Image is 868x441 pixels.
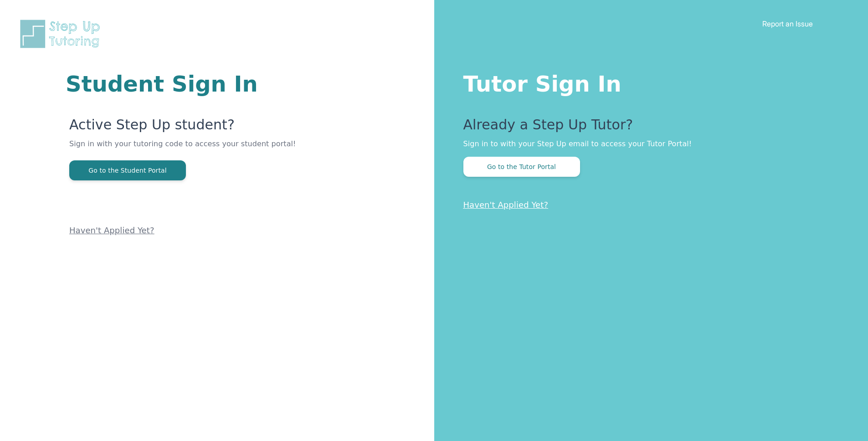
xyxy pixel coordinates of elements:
[463,200,549,210] a: Haven't Applied Yet?
[463,157,580,177] button: Go to the Tutor Portal
[69,166,186,174] a: Go to the Student Portal
[69,138,325,160] p: Sign in with your tutoring code to access your student portal!
[66,73,325,95] h1: Student Sign In
[69,226,154,235] a: Haven't Applied Yet?
[463,162,580,171] a: Go to the Tutor Portal
[463,138,832,149] p: Sign in to with your Step Up email to access your Tutor Portal!
[69,160,186,180] button: Go to the Student Portal
[762,19,813,28] a: Report an Issue
[463,117,832,138] p: Already a Step Up Tutor?
[69,117,325,138] p: Active Step Up student?
[18,18,106,50] img: Step Up Tutoring horizontal logo
[463,69,832,95] h1: Tutor Sign In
